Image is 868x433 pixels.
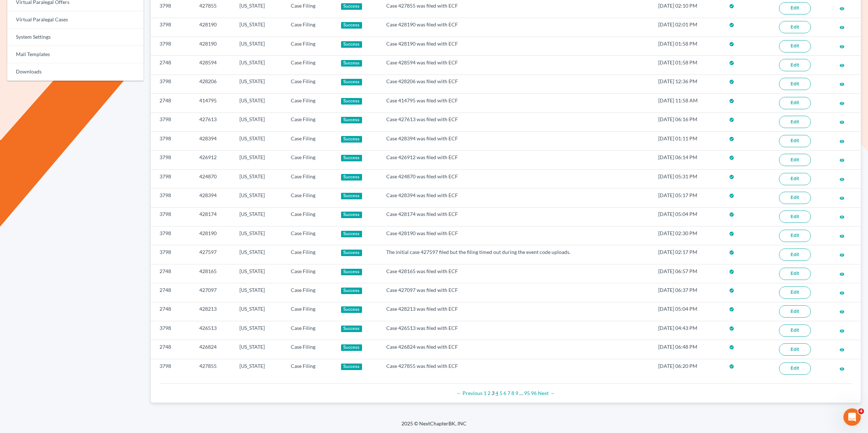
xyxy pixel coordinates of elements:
a: Edit [779,135,811,147]
a: visibility [839,176,844,182]
td: [DATE] 02:30 PM [652,226,723,245]
a: Edit [779,78,811,90]
i: visibility [839,290,844,296]
div: Success [341,3,362,10]
td: Case Filing [285,37,335,55]
td: Case Filing [285,359,335,378]
i: visibility [839,234,844,239]
i: check_circle [729,117,734,122]
i: check_circle [729,212,734,217]
div: Success [341,60,362,67]
i: visibility [839,101,844,106]
a: Edit [779,343,811,356]
td: [DATE] 05:17 PM [652,188,723,207]
td: Case Filing [285,188,335,207]
td: 428190 [193,18,234,37]
i: visibility [839,252,844,258]
i: visibility [839,139,844,144]
a: Edit [779,21,811,33]
td: Case 426824 was filed with ECF [380,340,652,359]
i: visibility [839,158,844,163]
td: [DATE] 06:20 PM [652,359,723,378]
a: Page 8 [511,390,514,396]
div: Success [341,231,362,237]
td: Case 428190 was filed with ECF [380,37,652,55]
td: 3798 [151,226,193,245]
i: check_circle [729,250,734,255]
td: Case Filing [285,169,335,188]
div: Success [341,79,362,85]
td: [US_STATE] [234,18,285,37]
td: Case 428190 was filed with ECF [380,18,652,37]
a: visibility [839,138,844,144]
td: Case 427097 was filed with ECF [380,283,652,302]
td: 428394 [193,132,234,150]
a: Edit [779,362,811,375]
a: Page 4 [495,390,498,396]
td: 2748 [151,94,193,113]
i: visibility [839,328,844,334]
a: visibility [839,233,844,239]
div: Success [341,155,362,161]
i: visibility [839,309,844,314]
td: 3798 [151,132,193,150]
i: visibility [839,272,844,277]
i: check_circle [729,4,734,9]
td: [US_STATE] [234,359,285,378]
i: visibility [839,215,844,220]
td: 3798 [151,75,193,93]
td: Case Filing [285,226,335,245]
td: [US_STATE] [234,207,285,226]
a: Edit [779,59,811,71]
i: check_circle [729,42,734,47]
div: Success [341,288,362,294]
td: 3798 [151,169,193,188]
a: visibility [839,308,844,314]
div: Success [341,250,362,256]
td: Case Filing [285,321,335,340]
td: [US_STATE] [234,340,285,359]
td: [DATE] 01:11 PM [652,132,723,150]
td: [US_STATE] [234,150,285,169]
i: visibility [839,25,844,30]
a: visibility [839,81,844,87]
td: Case 426912 was filed with ECF [380,150,652,169]
div: Success [341,22,362,29]
i: check_circle [729,326,734,331]
div: Success [341,326,362,332]
a: visibility [839,43,844,49]
em: Page 3 [492,390,494,396]
td: Case 427613 was filed with ECF [380,113,652,131]
td: [US_STATE] [234,75,285,93]
i: check_circle [729,22,734,27]
td: 428190 [193,37,234,55]
iframe: Intercom live chat [843,408,861,426]
a: Page 96 [531,390,537,396]
div: Success [341,174,362,181]
td: 428190 [193,226,234,245]
a: visibility [839,119,844,125]
td: 3798 [151,359,193,378]
i: check_circle [729,231,734,236]
a: Edit [779,2,811,14]
td: Case 426513 was filed with ECF [380,321,652,340]
i: check_circle [729,288,734,293]
i: visibility [839,82,844,87]
div: Success [341,364,362,370]
a: System Settings [7,29,144,46]
a: visibility [839,271,844,277]
td: 2748 [151,340,193,359]
td: Case Filing [285,283,335,302]
i: check_circle [729,155,734,160]
div: Success [341,269,362,275]
i: check_circle [729,345,734,350]
a: Edit [779,192,811,204]
td: Case 428165 was filed with ECF [380,264,652,283]
td: [US_STATE] [234,37,285,55]
td: Case Filing [285,264,335,283]
a: visibility [839,195,844,201]
i: visibility [839,6,844,11]
i: visibility [839,366,844,372]
div: Success [341,117,362,123]
td: 428206 [193,75,234,93]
